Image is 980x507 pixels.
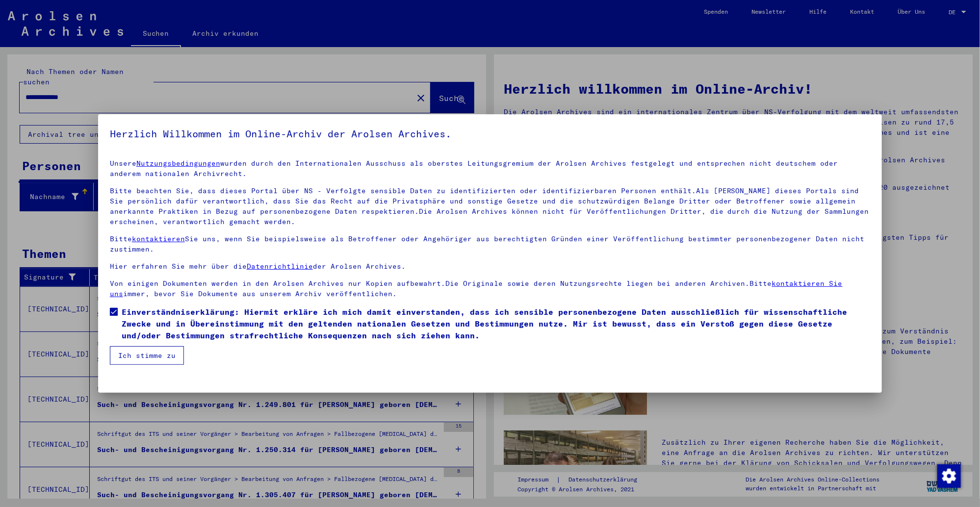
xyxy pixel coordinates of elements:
p: Bitte Sie uns, wenn Sie beispielsweise als Betroffener oder Angehöriger aus berechtigten Gründen ... [110,234,870,254]
a: kontaktieren Sie uns [110,279,843,298]
p: Unsere wurden durch den Internationalen Ausschuss als oberstes Leitungsgremium der Arolsen Archiv... [110,158,870,179]
p: Hier erfahren Sie mehr über die der Arolsen Archives. [110,261,870,272]
img: Zustimmung ändern [937,464,961,488]
a: kontaktieren [132,234,185,243]
p: Bitte beachten Sie, dass dieses Portal über NS - Verfolgte sensible Daten zu identifizierten oder... [110,186,870,227]
span: Einverständniserklärung: Hiermit erkläre ich mich damit einverstanden, dass ich sensible personen... [122,306,870,341]
button: Ich stimme zu [110,346,184,365]
h5: Herzlich Willkommen im Online-Archiv der Arolsen Archives. [110,126,870,142]
p: Von einigen Dokumenten werden in den Arolsen Archives nur Kopien aufbewahrt.Die Originale sowie d... [110,279,870,299]
a: Datenrichtlinie [247,262,313,271]
a: Nutzungsbedingungen [136,159,220,168]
